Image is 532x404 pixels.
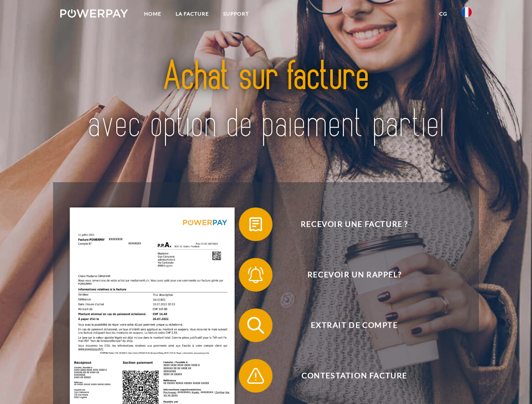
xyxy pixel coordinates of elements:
[432,6,454,21] a: CG
[251,207,457,241] span: Recevoir une facture ?
[462,7,472,17] img: fr
[498,370,525,397] iframe: Button to launch messaging window
[245,214,266,235] img: qb_bill.svg
[245,315,266,336] img: qb_search.svg
[216,6,256,21] a: Support
[239,308,458,342] button: Extrait de compte
[239,359,458,393] button: Contestation Facture
[80,40,452,161] img: title-powerpay_fr.svg
[245,264,266,285] img: qb_bell.svg
[239,258,458,292] button: Recevoir un rappel?
[60,9,128,18] img: logo-powerpay-white.svg
[239,207,458,241] button: Recevoir une facture ?
[137,6,168,21] a: Home
[251,359,457,393] span: Contestation Facture
[245,365,266,386] img: qb_warning.svg
[251,258,457,292] span: Recevoir un rappel?
[251,308,457,342] span: Extrait de compte
[168,6,216,21] a: LA FACTURE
